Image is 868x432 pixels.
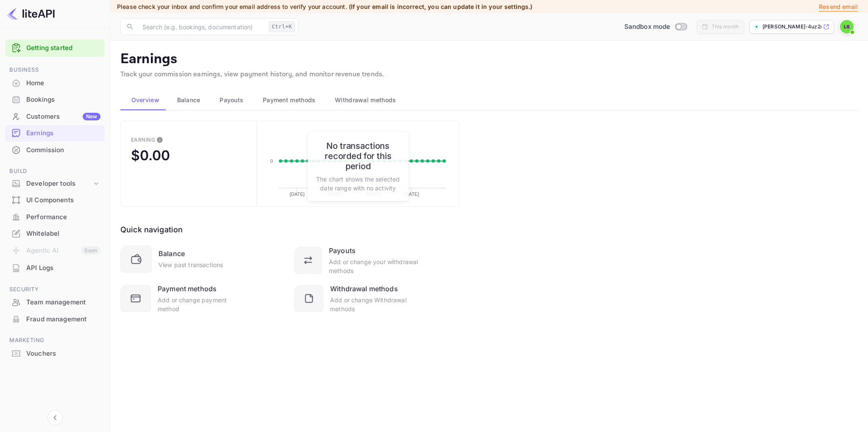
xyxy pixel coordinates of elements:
[5,176,105,191] div: Developer tools
[330,295,419,313] div: Add or change Withdrawal methods
[712,23,739,31] div: This month
[26,298,100,307] div: Team management
[7,7,55,20] img: LiteAPI logo
[26,229,100,239] div: Whitelabel
[270,159,273,164] text: 0
[762,23,821,31] p: [PERSON_NAME]-4uz2d....
[5,142,105,159] div: Commission
[290,192,305,197] text: [DATE]
[159,260,223,269] div: View past transactions
[26,179,92,189] div: Developer tools
[624,22,670,32] span: Sandbox mode
[26,112,100,122] div: Customers
[137,18,265,35] input: Search (e.g. bookings, documentation)
[5,260,105,276] a: API Logs
[5,167,105,176] span: Build
[120,70,858,80] p: Track your commission earnings, view payment history, and monitor revenue trends.
[316,141,400,171] h6: No transactions recorded for this period
[158,295,245,313] div: Add or change payment method
[26,315,100,324] div: Fraud management
[83,113,100,120] div: New
[26,145,100,155] div: Commission
[330,284,398,294] div: Withdrawal methods
[26,195,100,205] div: UI Components
[120,51,858,68] p: Earnings
[621,22,690,32] div: Switch to Production mode
[26,128,100,138] div: Earnings
[131,137,155,143] div: Earning
[120,121,257,207] button: EarningThis is the amount of confirmed commission that will be paid to you on the next scheduled ...
[5,125,105,142] div: Earnings
[5,311,105,327] a: Fraud management
[5,346,105,361] a: Vouchers
[5,311,105,328] div: Fraud management
[5,294,105,311] div: Team management
[26,212,100,222] div: Performance
[5,336,105,345] span: Marketing
[405,192,420,197] text: [DATE]
[5,109,105,124] a: CustomersNew
[316,175,400,192] p: The chart shows the selected date range with no activity
[5,92,105,108] div: Bookings
[5,226,105,242] div: Whitelabel
[120,90,858,110] div: scrollable auto tabs example
[5,75,105,91] a: Home
[349,3,533,10] span: (If your email is incorrect, you can update it in your settings.)
[335,95,396,105] span: Withdrawal methods
[263,95,316,105] span: Payment methods
[819,2,858,11] p: Resend email
[158,284,217,294] div: Payment methods
[5,65,105,75] span: Business
[5,285,105,294] span: Security
[26,78,100,88] div: Home
[5,209,105,225] a: Performance
[177,95,200,105] span: Balance
[5,260,105,276] div: API Logs
[840,20,854,33] img: Leonardo Stella
[5,226,105,241] a: Whitelabel
[329,245,356,256] div: Payouts
[131,147,170,164] div: $0.00
[26,263,100,273] div: API Logs
[269,21,295,32] div: Ctrl+K
[47,410,63,425] button: Collapse navigation
[159,248,185,259] div: Balance
[120,224,183,235] div: Quick navigation
[220,95,243,105] span: Payouts
[329,257,419,275] div: Add or change your withdrawal methods
[26,43,100,53] a: Getting started
[5,192,105,208] a: UI Components
[5,75,105,92] div: Home
[153,133,167,147] button: This is the amount of confirmed commission that will be paid to you on the next scheduled deposit
[5,92,105,107] a: Bookings
[5,192,105,209] div: UI Components
[26,95,100,105] div: Bookings
[26,349,100,359] div: Vouchers
[5,346,105,362] div: Vouchers
[5,39,105,57] div: Getting started
[5,109,105,125] div: CustomersNew
[5,209,105,226] div: Performance
[5,294,105,310] a: Team management
[131,95,159,105] span: Overview
[117,3,347,10] span: Please check your inbox and confirm your email address to verify your account.
[5,142,105,158] a: Commission
[5,125,105,141] a: Earnings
